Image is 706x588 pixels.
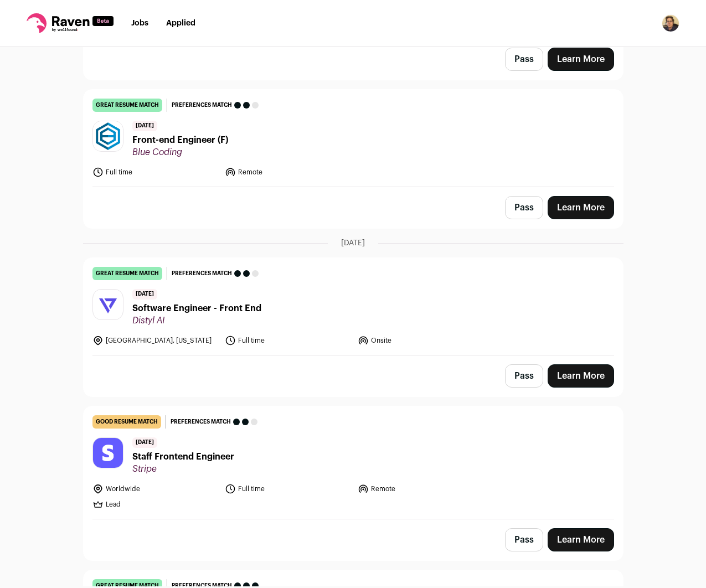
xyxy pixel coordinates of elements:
[132,450,234,463] span: Staff Frontend Engineer
[172,268,232,279] span: Preferences match
[548,196,614,219] a: Learn More
[92,267,162,280] div: great resume match
[92,335,219,346] li: [GEOGRAPHIC_DATA], [US_STATE]
[92,499,219,510] li: Lead
[84,90,623,187] a: great resume match Preferences match [DATE] Front-end Engineer (F) Blue Coding Full time Remote
[93,290,123,319] img: c759f7a4f047b7aa1f1b7e10a346af02d6a56c62b050d2d6c0b47a19062a9d61.png
[131,19,148,27] a: Jobs
[358,335,484,346] li: Onsite
[132,315,261,326] span: Distyl AI
[505,364,543,388] button: Pass
[341,238,365,249] span: [DATE]
[132,437,157,448] span: [DATE]
[84,406,623,519] a: good resume match Preferences match [DATE] Staff Frontend Engineer Stripe Worldwide Full time Rem...
[505,196,543,219] button: Pass
[132,133,228,147] span: Front-end Engineer (F)
[93,119,123,153] img: 97c7910b6ce7a94c06dd02ecd875eb25711ef584d7715d2b7c14678daa51a31c.jpg
[93,438,123,468] img: c29228e9d9ae75acbec9f97acea12ad61565c350f760a79d6eec3e18ba7081be.jpg
[225,335,351,346] li: Full time
[92,167,219,178] li: Full time
[225,167,351,178] li: Remote
[505,48,543,71] button: Pass
[548,528,614,551] a: Learn More
[132,302,261,315] span: Software Engineer - Front End
[132,289,157,300] span: [DATE]
[548,48,614,71] a: Learn More
[92,415,161,429] div: good resume match
[166,19,195,27] a: Applied
[92,99,162,112] div: great resume match
[662,14,679,32] img: 19721738-medium_jpg
[662,14,679,32] button: Open dropdown
[132,121,157,131] span: [DATE]
[548,364,614,388] a: Learn More
[92,483,219,494] li: Worldwide
[505,528,543,551] button: Pass
[84,258,623,355] a: great resume match Preferences match [DATE] Software Engineer - Front End Distyl AI [GEOGRAPHIC_D...
[132,147,228,158] span: Blue Coding
[132,463,234,474] span: Stripe
[225,483,351,494] li: Full time
[172,100,232,111] span: Preferences match
[171,416,231,427] span: Preferences match
[358,483,484,494] li: Remote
